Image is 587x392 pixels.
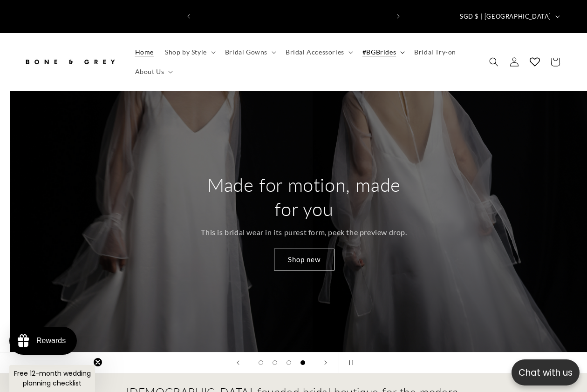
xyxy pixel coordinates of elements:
span: About Us [135,68,164,76]
div: Free 12-month wedding planning checklistClose teaser [9,365,95,392]
button: Previous slide [228,352,248,373]
p: This is bridal wear in its purest form, peek the preview drop. [201,226,407,239]
h2: Made for motion, made for you [193,173,415,221]
summary: Search [484,52,504,72]
button: SGD $ | [GEOGRAPHIC_DATA] [454,7,564,25]
span: Bridal Accessories [286,48,344,56]
span: Home [135,48,154,56]
span: SGD $ | [GEOGRAPHIC_DATA] [460,12,551,21]
a: Shop new [273,249,334,270]
button: Next slide [315,352,336,373]
summary: About Us [130,62,177,81]
button: Close teaser [93,358,102,367]
span: #BGBrides [362,48,396,56]
a: Home [130,42,159,62]
a: Bridal Try-on [409,42,462,62]
span: Bridal Gowns [225,48,267,56]
img: Bone and Grey Bridal [23,52,116,72]
button: Load slide 3 of 4 [282,356,296,370]
div: Rewards [36,337,66,345]
span: Free 12-month wedding planning checklist [14,369,91,388]
button: Pause slideshow [339,352,359,373]
button: Load slide 4 of 4 [296,356,310,370]
span: Bridal Try-on [414,48,456,56]
summary: Shop by Style [159,42,219,62]
button: Load slide 1 of 4 [254,356,268,370]
summary: #BGBrides [357,42,409,62]
span: Shop by Style [165,48,207,56]
button: Next announcement [388,7,409,25]
button: Open chatbox [512,359,580,385]
p: Chat with us [512,366,580,379]
a: Bone and Grey Bridal [20,48,120,75]
button: Load slide 2 of 4 [268,356,282,370]
button: Previous announcement [178,7,199,25]
summary: Bridal Gowns [219,42,280,62]
summary: Bridal Accessories [280,42,357,62]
